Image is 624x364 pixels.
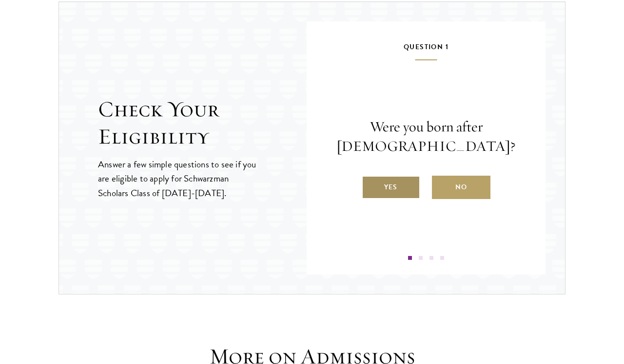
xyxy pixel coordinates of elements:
[336,41,516,60] h5: Question 1
[98,96,307,150] h2: Check Your Eligibility
[432,176,490,199] label: No
[336,117,516,156] p: Were you born after [DEMOGRAPHIC_DATA]?
[98,157,257,200] p: Answer a few simple questions to see if you are eligible to apply for Schwarzman Scholars Class o...
[362,176,420,199] label: Yes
